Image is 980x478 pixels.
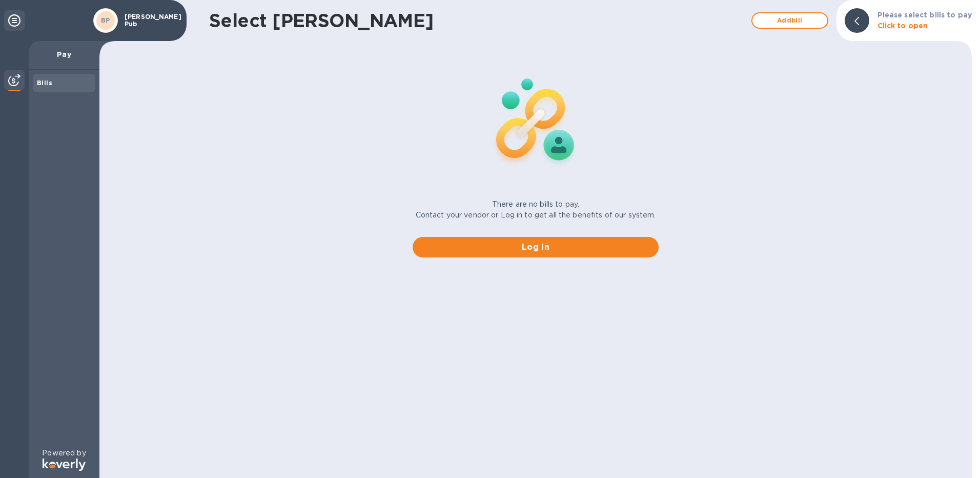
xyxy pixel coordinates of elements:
[413,237,659,257] button: Log in
[209,10,746,31] h1: Select [PERSON_NAME]
[37,79,52,87] b: Bills
[42,448,86,459] p: Powered by
[877,11,972,19] b: Please select bills to pay
[125,13,176,28] p: [PERSON_NAME] Pub
[761,14,819,27] span: Add bill
[421,241,650,253] span: Log in
[43,459,86,471] img: Logo
[416,199,656,221] p: There are no bills to pay. Contact your vendor or Log in to get all the benefits of our system.
[37,49,91,59] p: Pay
[877,22,928,30] b: Click to open
[101,16,110,24] b: BP
[751,12,828,29] button: Addbill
